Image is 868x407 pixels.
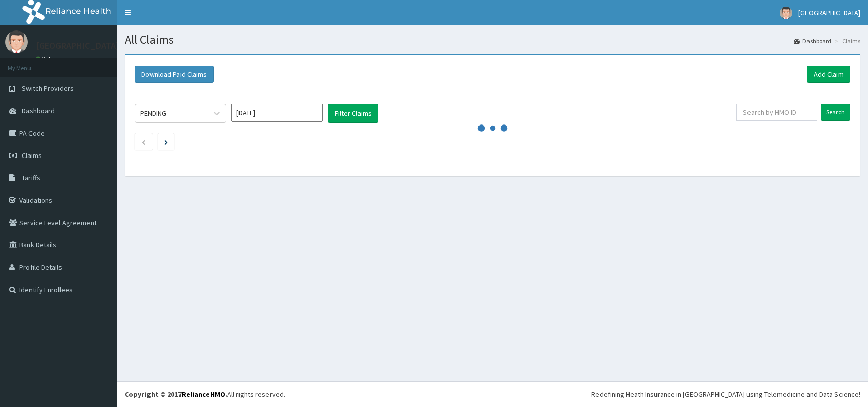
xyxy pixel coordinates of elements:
div: Redefining Heath Insurance in [GEOGRAPHIC_DATA] using Telemedicine and Data Science! [591,389,860,399]
input: Search by HMO ID [736,104,817,121]
a: Next page [164,137,168,146]
input: Select Month and Year [231,104,323,122]
a: RelianceHMO [182,390,225,399]
strong: Copyright © 2017 . [125,390,227,399]
span: Claims [22,151,42,160]
button: Filter Claims [328,104,378,123]
span: Switch Providers [22,84,74,93]
h1: All Claims [125,33,860,46]
img: User Image [780,7,792,19]
img: User Image [5,30,28,53]
button: Download Paid Claims [135,66,214,83]
span: Tariffs [22,173,40,182]
a: Dashboard [794,37,831,45]
div: PENDING [140,108,166,118]
svg: audio-loading [477,113,508,143]
li: Claims [832,37,860,45]
span: Dashboard [22,106,55,115]
a: Add Claim [807,66,850,83]
a: Online [36,55,60,62]
a: Previous page [141,137,146,146]
p: [GEOGRAPHIC_DATA] [36,41,119,50]
footer: All rights reserved. [117,381,868,407]
span: [GEOGRAPHIC_DATA] [798,8,860,17]
input: Search [821,104,850,121]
